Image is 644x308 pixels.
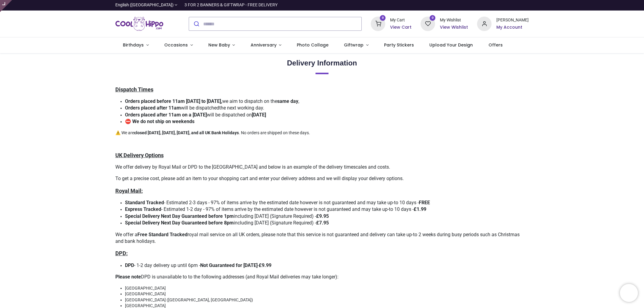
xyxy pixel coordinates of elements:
strong: £7.95 [316,220,329,226]
div: My Wishlist [440,17,468,23]
a: Occasions [156,37,200,53]
span: Offers [489,42,503,48]
li: [GEOGRAPHIC_DATA] ([GEOGRAPHIC_DATA], [GEOGRAPHIC_DATA]) [125,297,529,303]
strong: Please note [115,274,141,280]
strong: closed [DATE], [DATE], [DATE], and all UK Bank Holidays [134,130,239,135]
a: View Cart [390,24,412,30]
span: the next working day. [125,105,264,111]
strong: FREE [419,200,430,205]
strong: Standard Tracked [125,200,164,205]
span: We offer delivery by Royal Mail or DPD to the [GEOGRAPHIC_DATA] and below is an example of the de... [115,164,390,170]
div: [PERSON_NAME] [496,17,529,23]
a: 0 [421,21,435,26]
iframe: Brevo live chat [620,284,638,302]
span: we aim to dispatch on the , [125,98,299,104]
p: ⚠️ We are . No orders are shipped on these days. [115,130,529,136]
span: Party Stickers [384,42,414,48]
span: To get a precise cost, please add an item to your shopping cart and enter your delivery address a... [115,176,404,181]
span: Upload Your Design [429,42,473,48]
span: DPD is unavailable to to the following addresses (and Royal Mail deliveries may take longer): [115,274,338,280]
sup: 0 [380,15,386,21]
span: - Estimated 1-2 day - 97% of items arrive by the estimated date however is not guaranteed and may... [125,206,426,212]
div: 3 FOR 2 BANNERS & GIFTWRAP - FREE DELIVERY [184,2,277,8]
strong: Special Delivery Next Day Guaranteed before 8pm [125,220,234,226]
strong: £9.99 [259,262,271,268]
a: New Baby [200,37,243,53]
span: Birthdays [123,42,144,48]
span: will be dispatched [125,105,219,111]
h2: Delivery Information [115,58,529,68]
li: [GEOGRAPHIC_DATA] [125,285,529,291]
button: Submit [189,17,203,30]
span: Photo Collage [297,42,328,48]
span: including [DATE] (Signature Required) - [125,220,329,226]
a: View Wishlist [440,24,468,30]
img: Cool Hippo [115,15,164,32]
strong: DPD [125,262,134,268]
a: English ([GEOGRAPHIC_DATA]) [115,2,178,8]
strong: Orders placed after 11am [125,105,181,111]
a: Giftwrap [336,37,376,53]
span: Anniversary [251,42,277,48]
span: - 1-2 day delivery up until 6pm - - [125,262,271,268]
span: will be dispatched on [125,112,266,118]
strong: Special Delivery Next Day Guaranteed before 1pm [125,213,234,219]
span: Occasions [164,42,188,48]
strong: £9.95 [316,213,329,219]
a: Logo of Cool Hippo [115,15,164,32]
span: New Baby [208,42,230,48]
span: including [DATE] (Signature Required) - [125,213,329,219]
u: DPD: [115,250,128,256]
iframe: Customer reviews powered by Trustpilot [402,2,529,8]
a: My Account [496,24,529,30]
u: Royal Mail: [115,188,143,194]
span: We offer a royal mail service on all UK orders, please note that this service is not guaranteed a... [115,232,520,244]
div: My Cart [390,17,412,23]
a: 0 [371,21,385,26]
strong: [DATE] [252,112,266,118]
strong: Express Tracked [125,206,161,212]
a: Birthdays [115,37,157,53]
li: [GEOGRAPHIC_DATA] [125,291,529,297]
u: Dispatch Times [115,86,153,93]
strong: Orders placed after 11am on a [DATE] [125,112,207,118]
strong: same day [277,98,298,104]
strong: £1.99 [414,206,426,212]
sup: 0 [430,15,435,21]
span: Giftwrap [344,42,364,48]
strong: Orders placed before 11am [DATE] to [DATE], [125,98,222,104]
u: UK Delivery Options [115,152,164,158]
a: Anniversary [243,37,289,53]
span: ​ - Estimated 2-3 days - 97% of items arrive by the estimated date however is not guaranteed and ... [125,200,430,205]
strong: Not Guaranteed for [DATE] [200,262,258,268]
strong: Free Standard Tracked [137,232,187,237]
strong: ⛔ We do not ship on weekends [125,119,194,124]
